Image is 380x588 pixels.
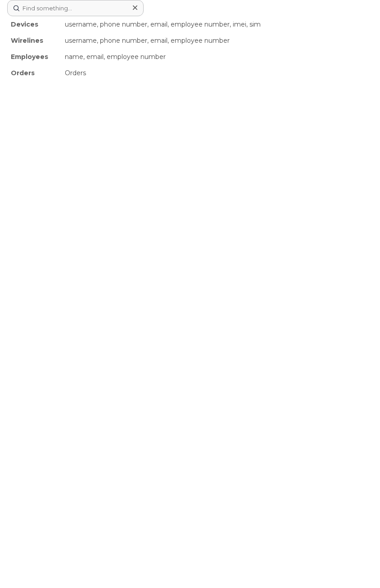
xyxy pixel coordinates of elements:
div: username, phone number, email, employee number [61,32,373,49]
div: name, email, employee number [61,49,373,65]
div: Wirelines [7,32,61,49]
div: Orders [61,65,373,81]
div: Employees [7,49,61,65]
div: Orders [7,65,61,81]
